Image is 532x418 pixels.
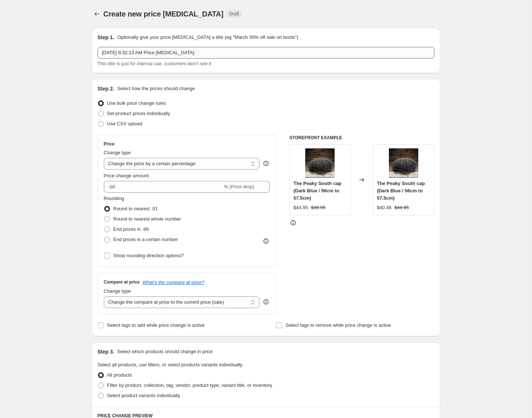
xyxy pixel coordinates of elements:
span: Round to nearest .01 [113,206,158,211]
span: Change type [104,288,131,294]
span: Select tags to add while price change is active [107,322,205,328]
span: End prices in a certain number [113,237,178,242]
span: Select tags to remove while price change is active [285,322,391,328]
span: Use bulk price change rules [107,100,166,106]
div: help [262,160,270,167]
span: Rounding [104,196,124,201]
h3: Price [104,141,114,147]
h2: Step 3. [98,348,114,355]
span: Draft [229,11,239,17]
span: Create new price [MEDICAL_DATA] [103,10,224,18]
button: Price change jobs [92,9,102,19]
span: Change type [104,150,131,155]
input: 30% off holiday sale [98,47,434,59]
img: Peaky_6_80x.jpg [389,148,418,178]
span: The Peaky South cap (Dark Blue / 56cm to 57.5cm) [294,181,342,201]
span: The Peaky South cap (Dark Blue / 56cm to 57.5cm) [377,181,425,201]
input: -15 [104,181,222,193]
span: This title is just for internal use, customers won't see it [98,61,211,66]
img: Peaky_6_80x.jpg [305,148,335,178]
span: $49.95 [311,205,326,210]
span: Show rounding direction options? [113,253,184,258]
h3: Compare at price [104,279,140,285]
p: Select which products should change in price [117,348,212,355]
span: Round to nearest whole number [113,216,181,222]
button: What's the compare at price? [143,280,205,285]
span: Price change amount [104,173,149,178]
h2: Step 1. [98,34,114,41]
span: Set product prices individually [107,111,170,116]
div: help [262,298,270,306]
span: Use CSV upload [107,121,142,126]
h6: STOREFRONT EXAMPLE [289,135,434,141]
h2: Step 2. [98,85,114,92]
span: $44.95 [394,205,409,210]
span: Select product variants individually [107,393,180,398]
p: Select how the prices should change [117,85,195,92]
span: All products [107,372,132,378]
span: $40.46 [377,205,391,210]
span: % (Price drop) [224,184,254,189]
span: Select all products, use filters, or select products variants individually [98,362,243,367]
span: End prices in .99 [113,226,149,232]
span: $44.95 [294,205,308,210]
span: Filter by product, collection, tag, vendor, product type, variant title, or inventory [107,382,272,388]
p: Optionally give your price [MEDICAL_DATA] a title (eg "March 30% off sale on boots") [117,34,298,41]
